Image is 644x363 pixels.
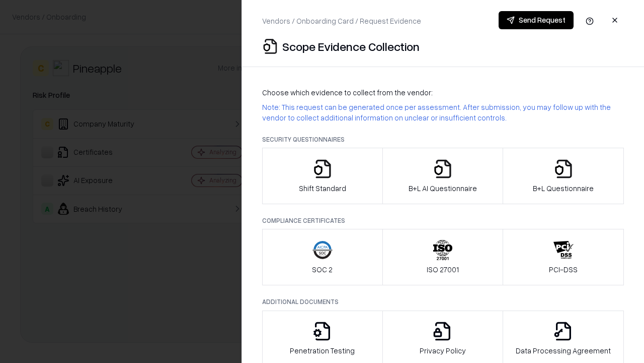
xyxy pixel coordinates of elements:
button: Shift Standard [262,148,383,204]
p: Scope Evidence Collection [282,38,420,54]
p: Choose which evidence to collect from the vendor: [262,87,624,98]
p: Compliance Certificates [262,216,624,225]
p: Privacy Policy [420,345,466,356]
p: Penetration Testing [290,345,355,356]
button: B+L Questionnaire [503,148,624,204]
button: PCI-DSS [503,229,624,285]
p: ISO 27001 [427,264,459,275]
p: Vendors / Onboarding Card / Request Evidence [262,16,421,26]
button: SOC 2 [262,229,383,285]
p: PCI-DSS [549,264,578,275]
p: Additional Documents [262,297,624,306]
p: B+L Questionnaire [533,183,594,194]
p: Shift Standard [299,183,346,194]
p: Security Questionnaires [262,135,624,144]
button: Send Request [499,11,574,29]
p: Note: This request can be generated once per assessment. After submission, you may follow up with... [262,102,624,123]
p: SOC 2 [312,264,333,275]
p: Data Processing Agreement [516,345,611,356]
button: B+L AI Questionnaire [382,148,504,204]
button: ISO 27001 [382,229,504,285]
p: B+L AI Questionnaire [409,183,477,194]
